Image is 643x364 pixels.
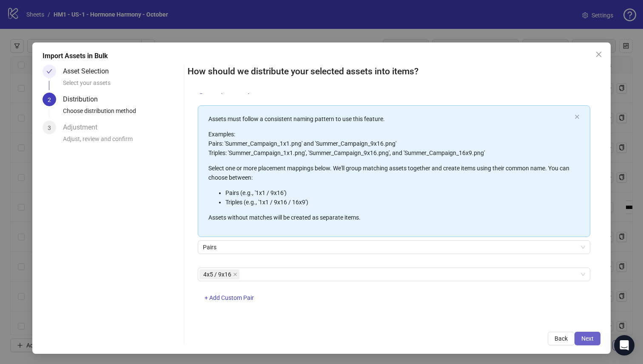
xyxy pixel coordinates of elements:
[575,114,580,119] span: close
[208,130,572,158] p: Examples: Pairs: 'Summer_Campaign_1x1.png' and 'Summer_Campaign_9x16.png' Triples: 'Summer_Campai...
[225,198,572,207] li: Triples (e.g., '1x1 / 9x16 / 16x9')
[63,134,180,149] div: Adjust, review and confirm
[63,106,180,121] div: Choose distribution method
[198,291,261,305] button: + Add Custom Pair
[63,93,105,106] div: Distribution
[595,51,602,58] span: close
[575,332,600,345] button: Next
[548,332,575,345] button: Back
[592,48,606,61] button: Close
[48,96,51,103] span: 2
[46,68,52,74] span: check
[188,65,601,79] h2: How should we distribute your selected assets into items?
[203,270,231,279] span: 4x5 / 9x16
[43,51,601,61] div: Import Assets in Bulk
[208,114,572,124] p: Assets must follow a consistent naming pattern to use this feature.
[48,124,51,131] span: 3
[555,335,568,342] span: Back
[233,272,237,277] span: close
[208,164,572,182] p: Select one or more placement mappings below. We'll group matching assets together and create item...
[63,65,116,78] div: Asset Selection
[203,241,586,254] span: Pairs
[63,121,104,134] div: Adjustment
[581,335,594,342] span: Next
[208,213,572,222] p: Assets without matches will be created as separate items.
[225,188,572,198] li: Pairs (e.g., '1x1 / 9x16')
[63,78,180,93] div: Select your assets
[199,269,239,279] span: 4x5 / 9x16
[205,294,254,301] span: + Add Custom Pair
[575,114,580,120] button: close
[614,335,634,356] div: Open Intercom Messenger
